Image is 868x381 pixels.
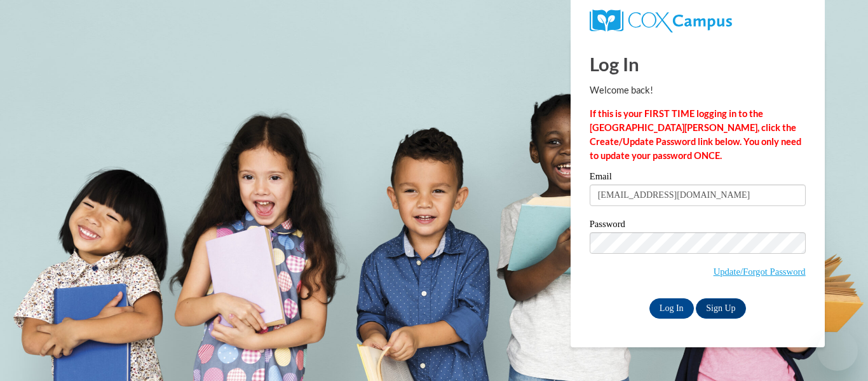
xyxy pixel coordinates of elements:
[590,108,801,161] strong: If this is your FIRST TIME logging in to the [GEOGRAPHIC_DATA][PERSON_NAME], click the Create/Upd...
[590,10,732,32] img: COX Campus
[714,267,806,277] a: Update/Forgot Password
[649,298,694,319] input: Log In
[817,330,858,371] iframe: Button to launch messaging window
[590,51,806,77] h1: Log In
[590,219,806,232] label: Password
[590,172,806,184] label: Email
[590,83,806,97] p: Welcome back!
[696,298,745,319] a: Sign Up
[590,10,806,32] a: COX Campus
